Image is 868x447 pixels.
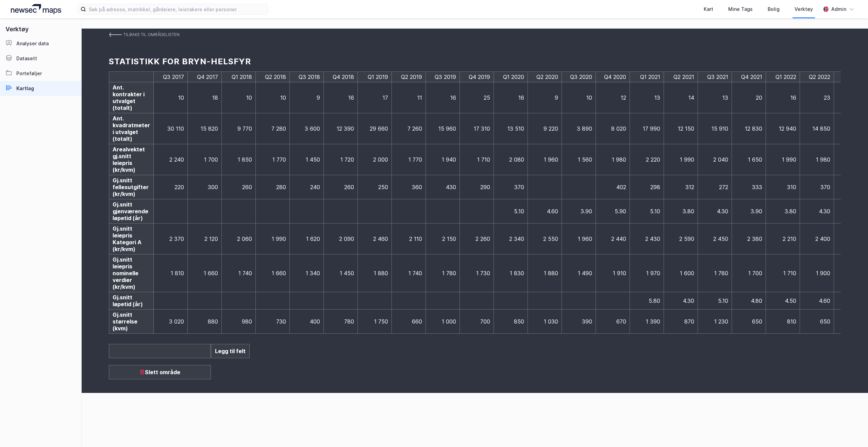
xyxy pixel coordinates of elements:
[475,235,490,242] span: 2 260
[712,125,728,132] span: 15 910
[476,270,490,277] span: 1 730
[109,365,211,379] div: Slett område
[578,270,592,277] span: 1 490
[163,73,184,80] span: Q3 2017
[317,94,320,101] span: 9
[299,73,320,80] span: Q3 2018
[306,156,320,163] span: 1 450
[824,94,830,101] span: 23
[787,184,796,191] span: 310
[768,5,780,13] div: Bolig
[748,270,762,277] span: 1 700
[442,156,456,163] span: 1 940
[204,270,218,277] span: 1 660
[169,235,184,242] span: 2 370
[469,73,490,80] span: Q4 2019
[442,235,456,242] span: 2 150
[484,94,490,101] span: 25
[820,184,830,191] span: 370
[16,39,49,48] div: Analyser data
[408,156,422,163] span: 1 770
[612,156,626,163] span: 1 980
[714,318,728,325] span: 1 230
[785,208,796,215] span: 3.80
[238,270,252,277] span: 1 740
[834,414,868,447] iframe: Chat Widget
[685,184,694,191] span: 312
[113,177,149,197] span: Gj.snitt fellesutgifter (kr/kvm)
[714,270,728,277] span: 1 780
[621,94,626,101] span: 12
[178,94,184,101] span: 10
[438,125,456,132] span: 15 960
[208,184,218,191] span: 300
[306,270,320,277] span: 1 340
[645,235,660,242] span: 2 430
[113,201,148,221] span: Gj.snitt gjenværende løpetid (år)
[242,318,252,325] span: 980
[113,256,138,290] span: Gj.snitt leiepris nominelle verdier (kr/kvm)
[819,297,830,304] span: 4.60
[604,73,626,80] span: Q4 2020
[169,318,184,325] span: 3 020
[171,270,184,277] span: 1 810
[246,94,252,101] span: 10
[503,73,524,80] span: Q1 2020
[373,235,388,242] span: 2 460
[578,235,592,242] span: 1 960
[616,184,626,191] span: 402
[613,270,626,277] span: 1 910
[650,184,660,191] span: 298
[442,270,456,277] span: 1 780
[509,156,524,163] span: 2 080
[16,69,42,78] div: Porteføljer
[197,73,218,80] span: Q4 2017
[717,208,728,215] span: 4.30
[713,156,728,163] span: 2 040
[169,156,184,163] span: 2 240
[544,270,558,277] span: 1 880
[795,5,813,13] div: Verktøy
[752,184,762,191] span: 333
[113,115,150,142] span: Ant. kvadratmeter i utvalget (totalt)
[816,156,830,163] span: 1 980
[474,125,490,132] span: 17 310
[787,318,796,325] span: 810
[547,208,558,215] span: 4.60
[815,235,830,242] span: 2 400
[510,270,524,277] span: 1 830
[582,318,592,325] span: 390
[211,344,250,358] div: Legg til felt
[745,125,762,132] span: 12 830
[446,184,456,191] span: 430
[683,208,694,215] span: 3.80
[374,270,388,277] span: 1 880
[678,125,694,132] span: 12 150
[272,156,286,163] span: 1 770
[310,184,320,191] span: 240
[611,235,626,242] span: 2 440
[785,297,796,304] span: 4.50
[578,156,592,163] span: 1 560
[813,125,830,132] span: 14 850
[718,297,728,304] span: 5.10
[509,235,524,242] span: 2 340
[722,94,728,101] span: 13
[728,5,753,13] div: Mine Tags
[544,125,558,132] span: 9 220
[407,125,422,132] span: 7 260
[368,73,388,80] span: Q1 2019
[775,73,796,80] span: Q1 2022
[790,94,796,101] span: 16
[707,73,728,80] span: Q3 2021
[344,184,354,191] span: 260
[688,94,694,101] span: 14
[586,94,592,101] span: 10
[412,184,422,191] span: 360
[373,156,388,163] span: 2 000
[570,73,592,80] span: Q3 2020
[480,318,490,325] span: 700
[16,54,37,63] div: Datasett
[201,125,218,132] span: 15 820
[208,318,218,325] span: 880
